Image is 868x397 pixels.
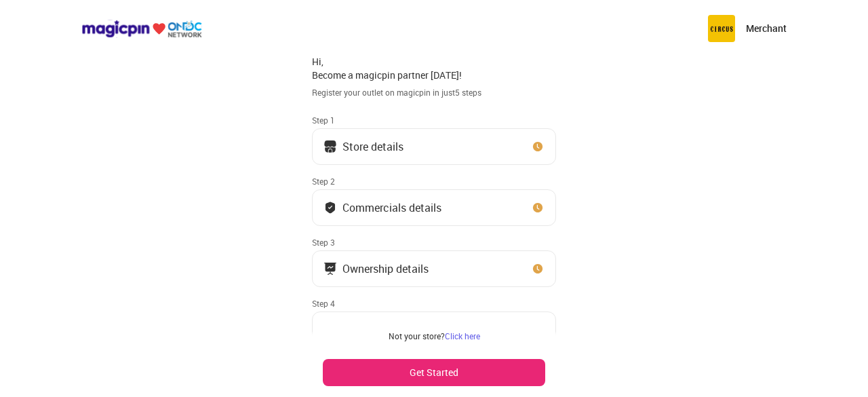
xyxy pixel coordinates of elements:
div: Step 1 [312,115,556,126]
img: bank_details_tick.fdc3558c.svg [323,201,337,214]
img: ondc-logo-new-small.8a59708e.svg [81,20,202,38]
div: Step 4 [312,298,556,309]
div: Step 3 [312,237,556,248]
div: Commercials details [342,204,441,211]
div: Register your outlet on magicpin in just 5 steps [312,87,556,98]
img: clock_icon_new.67dbf243.svg [531,262,545,276]
img: clock_icon_new.67dbf243.svg [531,201,545,214]
img: circus.b677b59b.png [708,15,735,42]
button: Get Started [323,359,545,386]
p: Merchant [746,22,787,35]
button: Bank Details [312,311,556,348]
a: Click here [445,330,480,341]
div: Ownership details [342,265,429,272]
div: Store details [342,143,403,150]
button: Ownership details [312,250,556,287]
img: commercials_icon.983f7837.svg [323,262,337,276]
img: storeIcon.9b1f7264.svg [323,140,337,153]
div: Step 2 [312,176,556,187]
button: Commercials details [312,189,556,226]
button: Store details [312,128,556,165]
div: Hi, Become a magicpin partner [DATE]! [312,55,556,81]
img: clock_icon_new.67dbf243.svg [531,140,545,153]
span: Not your store? [389,330,445,341]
